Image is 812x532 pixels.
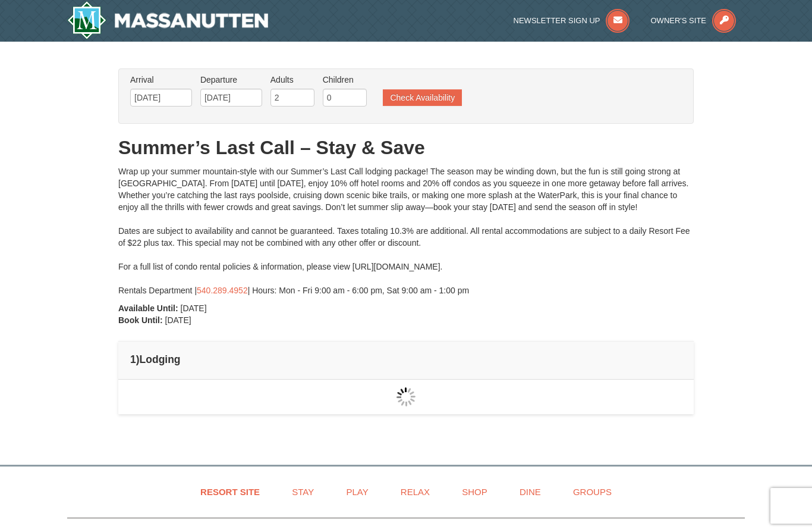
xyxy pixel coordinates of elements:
a: Relax [386,478,445,505]
label: Adults [270,74,314,86]
a: Massanutten Resort [67,1,268,39]
img: Massanutten Resort Logo [67,1,268,39]
button: Check Availability [383,89,462,106]
h4: 1 Lodging [130,353,682,365]
span: [DATE] [181,303,207,313]
a: Resort Site [185,478,275,505]
img: wait gif [396,387,416,406]
h1: Summer’s Last Call – Stay & Save [118,136,694,159]
a: Dine [505,478,556,505]
a: Shop [447,478,502,505]
a: 540.289.4952 [197,286,248,295]
a: Owner's Site [651,16,737,25]
label: Departure [200,74,262,86]
strong: Book Until: [118,315,163,325]
span: Newsletter Sign Up [514,16,600,25]
a: Newsletter Sign Up [514,16,630,25]
span: ) [136,353,140,365]
a: Groups [558,478,627,505]
a: Play [331,478,383,505]
label: Arrival [130,74,192,86]
strong: Available Until: [118,303,178,313]
div: Wrap up your summer mountain-style with our Summer’s Last Call lodging package! The season may be... [118,165,694,296]
span: Owner's Site [651,16,707,25]
a: Stay [277,478,329,505]
span: [DATE] [165,315,191,325]
label: Children [323,74,367,86]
